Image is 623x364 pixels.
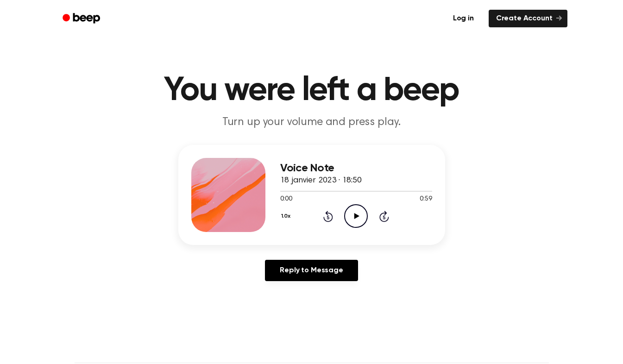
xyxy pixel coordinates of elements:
span: 0:00 [280,195,292,204]
h3: Voice Note [280,162,432,175]
button: 1.0x [280,208,294,224]
span: 18 janvier 2023 · 18:50 [280,176,362,185]
span: 0:59 [420,195,432,204]
h1: You were left a beep [75,74,549,107]
a: Create Account [489,10,567,27]
a: Reply to Message [265,260,358,281]
a: Beep [56,10,108,28]
a: Log in [444,8,483,29]
p: Turn up your volume and press play. [134,115,490,130]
